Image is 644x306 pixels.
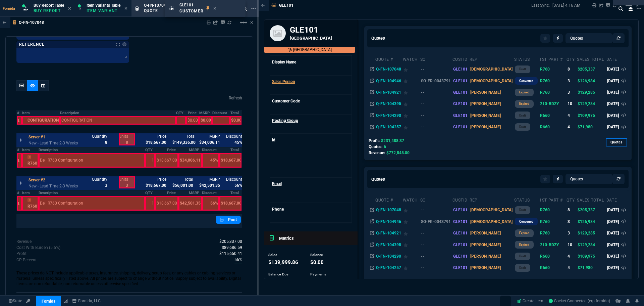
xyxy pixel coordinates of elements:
[452,204,470,216] td: GLE101
[616,5,626,13] nx-icon: Search
[199,110,212,116] th: MSRP
[215,245,242,251] p: spec.value
[219,239,242,244] span: Revenue
[452,75,470,86] td: GLE101
[539,195,566,204] th: 1st Part #
[404,76,419,86] div: Add to Watchlist
[178,190,202,196] th: MSRP
[216,216,241,224] a: Print
[144,8,168,13] p: Quote
[577,216,606,227] td: $126,984
[155,147,178,153] th: Price
[540,125,550,129] span: R660
[420,195,452,204] th: SO
[19,20,44,25] p: Q-FN-107048
[370,219,374,224] nx-icon: Open In Opposite Panel
[606,75,620,86] td: [DATE]
[24,298,32,304] a: API TOKEN
[540,265,550,270] span: R660
[268,253,277,257] span: Sales
[469,251,514,262] td: [PERSON_NAME]
[375,87,402,98] td: Q-FN-104921
[213,238,242,245] p: spec.value
[16,257,37,263] p: With Burden (5.5%)
[452,54,470,63] th: CustId
[270,178,352,203] tr: Name
[469,121,514,133] td: [PERSON_NAME]
[566,98,577,110] td: 10
[268,278,282,285] span: balanceDue
[369,144,382,149] span: Quotes:
[375,121,402,133] td: Q-FN-104257
[22,110,60,116] th: Item
[420,110,452,121] td: --
[577,195,606,204] th: Sales Total
[17,190,22,196] th: #
[272,99,300,103] span: Customer Code
[124,6,127,11] nx-icon: Close Tab
[420,251,452,262] td: --
[3,6,18,11] span: Fornida
[540,66,565,72] nx-fornida-value: Dell R760 Configuration
[566,121,577,133] td: 4
[606,204,620,216] td: [DATE]
[452,98,470,110] td: GLE101
[279,235,355,242] h5: Metrics
[375,54,402,63] th: Quote #
[212,110,230,116] th: Discount
[577,227,606,239] td: $129,285
[452,239,470,250] td: GLE101
[264,47,355,53] a: Open Customer in hubSpot
[270,95,352,115] tr: Name
[29,177,45,183] p: Server #2
[540,219,565,225] nx-fornida-value: Dell R760 Configuration
[404,64,419,74] div: Add to Watchlist
[566,63,577,75] td: 8
[420,87,452,98] td: --
[270,203,352,223] tr: Name
[404,88,419,97] div: Add to Watchlist
[566,54,577,63] th: Qty
[420,204,452,216] td: --
[566,216,577,227] td: 3
[230,110,242,116] th: Total
[155,190,178,196] th: Price
[540,231,550,235] span: R760
[272,207,284,212] span: Phone
[270,115,352,134] tr: Customer Type
[272,118,298,123] span: Posting Group
[606,63,620,75] td: [DATE]
[384,144,386,149] span: 6
[290,35,353,41] h5: [GEOGRAPHIC_DATA]
[178,147,202,153] th: MSRP
[469,195,514,204] th: Rep
[452,121,470,133] td: GLE101
[270,56,352,76] tr: Name
[469,110,514,121] td: [PERSON_NAME]
[87,8,120,13] p: Item Variant
[519,78,533,84] p: converted
[452,110,470,121] td: GLE101
[606,110,620,121] td: [DATE]
[370,90,374,95] nx-icon: Open In Opposite Panel
[268,259,298,265] span: sales
[452,195,470,204] th: CustId
[606,98,620,110] td: [DATE]
[402,54,420,63] th: Watch
[3,20,6,25] nx-icon: Back to Table
[540,78,565,84] nx-fornida-value: Dell R760 Configuration
[310,278,340,285] span: payments
[202,147,219,153] th: Discount
[519,67,526,72] p: draft
[228,257,242,263] p: spec.value
[375,251,402,262] td: Q-FN-104290
[404,228,419,238] div: Add to Watchlist
[251,5,256,12] nx-icon: Open New Tab
[375,227,402,239] td: Q-FN-104921
[540,79,550,83] span: R760
[519,113,526,118] p: draft
[386,150,410,155] span: $772,845.00
[577,262,606,273] td: $71,980
[549,298,610,304] a: aD5TBzP-ivwLjucfAADZ
[540,101,559,106] span: 210-BDZY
